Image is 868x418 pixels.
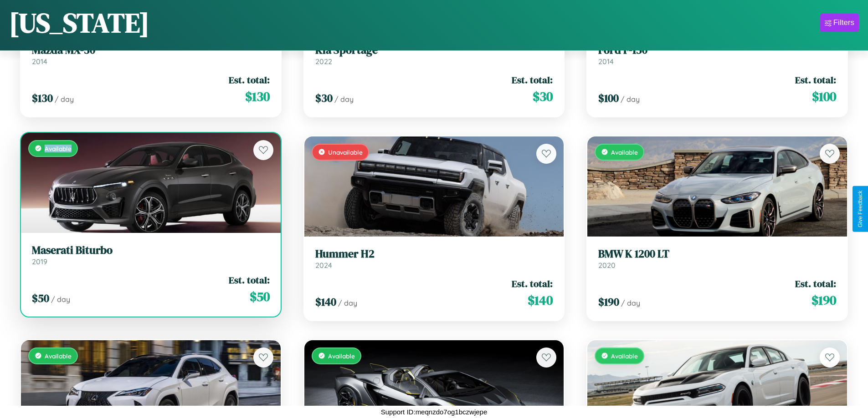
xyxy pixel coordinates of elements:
[51,295,70,304] span: / day
[229,273,270,287] span: Est. total:
[32,91,53,106] span: $ 130
[315,247,553,261] h3: Hummer H2
[812,87,836,106] span: $ 100
[315,261,332,270] span: 2024
[812,291,836,309] span: $ 190
[611,148,638,156] span: Available
[315,44,553,57] h3: Kia Sportage
[334,95,354,104] span: / day
[533,87,553,106] span: $ 30
[857,191,863,227] div: Give Feedback
[621,95,640,104] span: / day
[32,44,270,66] a: Mazda MX-302014
[315,247,553,270] a: Hummer H22024
[598,294,619,309] span: $ 190
[598,91,619,106] span: $ 100
[795,73,836,86] span: Est. total:
[512,277,553,290] span: Est. total:
[315,294,336,309] span: $ 140
[611,352,638,360] span: Available
[315,44,553,66] a: Kia Sportage2022
[315,57,332,66] span: 2022
[328,148,363,156] span: Unavailable
[229,73,270,86] span: Est. total:
[598,261,616,270] span: 2020
[32,44,270,57] h3: Mazda MX-30
[45,352,72,360] span: Available
[598,44,836,66] a: Ford F-1502014
[315,91,333,106] span: $ 30
[598,247,836,261] h3: BMW K 1200 LT
[338,298,357,307] span: / day
[250,287,270,306] span: $ 50
[32,291,49,306] span: $ 50
[328,352,355,360] span: Available
[621,298,640,307] span: / day
[55,95,74,104] span: / day
[45,145,72,152] span: Available
[528,291,553,309] span: $ 140
[32,57,47,66] span: 2014
[381,406,488,418] p: Support ID: meqnzdo7og1bczwjepe
[245,87,270,106] span: $ 130
[598,57,614,66] span: 2014
[833,18,854,27] div: Filters
[795,277,836,290] span: Est. total:
[512,73,553,86] span: Est. total:
[598,247,836,270] a: BMW K 1200 LT2020
[598,44,836,57] h3: Ford F-150
[32,244,270,266] a: Maserati Biturbo2019
[32,244,270,257] h3: Maserati Biturbo
[820,14,859,32] button: Filters
[32,257,47,266] span: 2019
[9,4,149,41] h1: [US_STATE]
